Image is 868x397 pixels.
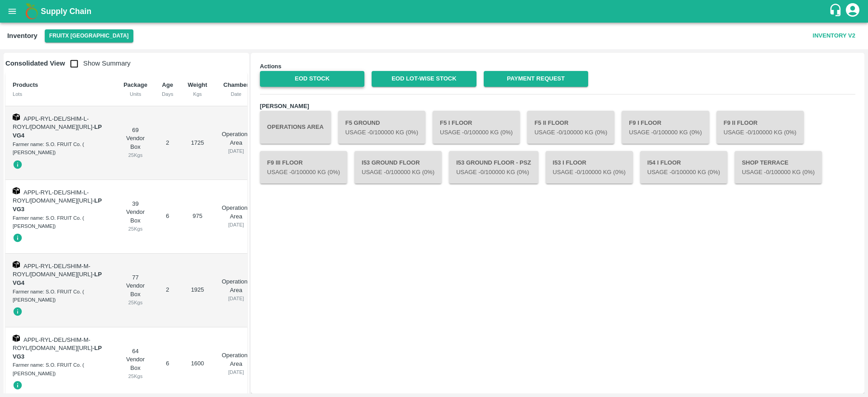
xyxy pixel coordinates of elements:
[155,254,180,327] td: 2
[345,128,418,137] p: Usage - 0 /100000 Kg (0%)
[223,81,249,88] b: Chamber
[449,151,538,184] button: I53 Ground Floor - PSZUsage -0/100000 Kg (0%)
[433,111,520,143] button: F5 I FloorUsage -0/100000 Kg (0%)
[222,204,250,221] p: Operations Area
[162,81,173,88] b: Age
[13,214,109,231] div: Farmer name: S.O. FRUIT Co. ( [PERSON_NAME])
[13,81,38,88] b: Products
[13,336,92,352] span: APPL-RYL-DEL/SHIM-M-ROYL/[DOMAIN_NAME][URL]
[553,168,626,177] p: Usage - 0 /100000 Kg (0%)
[7,32,38,39] b: Inventory
[191,286,204,293] span: 1925
[123,81,147,88] b: Package
[622,111,709,143] button: F9 I FloorUsage -0/100000 Kg (0%)
[222,351,250,368] p: Operations Area
[2,1,23,22] button: open drawer
[372,71,476,87] a: EOD Lot-wise Stock
[13,115,92,131] span: APPL-RYL-DEL/SHIM-L-ROYL/[DOMAIN_NAME][URL]
[162,90,173,98] div: Days
[742,168,815,177] p: Usage - 0 /100000 Kg (0%)
[222,90,250,98] div: Date
[191,360,204,367] span: 1600
[41,7,91,16] b: Supply Chain
[5,60,65,67] b: Consolidated View
[640,151,727,184] button: I54 I FloorUsage -0/100000 Kg (0%)
[23,2,41,20] img: logo
[188,81,207,88] b: Weight
[724,128,797,137] p: Usage - 0 /100000 Kg (0%)
[13,271,102,286] strong: LP VG4
[629,128,702,137] p: Usage - 0 /100000 Kg (0%)
[222,221,250,229] div: [DATE]
[13,90,109,98] div: Lots
[13,271,102,286] span: -
[13,140,109,157] div: Farmer name: S.O. FRUIT Co. ( [PERSON_NAME])
[13,288,109,304] div: Farmer name: S.O. FRUIT Co. ( [PERSON_NAME])
[13,361,109,378] div: Farmer name: S.O. FRUIT Co. ( [PERSON_NAME])
[260,63,282,70] b: Actions
[123,274,147,307] div: 77 Vendor Box
[13,335,20,342] img: box
[338,111,425,143] button: F5 GroundUsage -0/100000 Kg (0%)
[13,345,102,360] span: -
[222,368,250,376] div: [DATE]
[260,111,331,143] button: Operations Area
[354,151,442,184] button: I53 Ground FloorUsage -0/100000 Kg (0%)
[222,130,250,147] p: Operations Area
[260,151,347,184] button: F9 III FloorUsage -0/100000 Kg (0%)
[188,90,207,98] div: Kgs
[222,278,250,294] p: Operations Area
[267,168,340,177] p: Usage - 0 /100000 Kg (0%)
[844,2,861,21] div: account of current user
[809,28,859,44] button: Inventory V2
[123,347,147,381] div: 64 Vendor Box
[123,90,147,98] div: Units
[13,123,102,139] strong: LP VG4
[123,126,147,160] div: 69 Vendor Box
[155,106,180,180] td: 2
[123,298,147,307] div: 25 Kgs
[13,345,102,360] strong: LP VG3
[456,168,531,177] p: Usage - 0 /100000 Kg (0%)
[260,71,364,87] a: EOD Stock
[13,189,92,204] span: APPL-RYL-DEL/SHIM-L-ROYL/[DOMAIN_NAME][URL]
[123,225,147,233] div: 25 Kgs
[45,29,133,43] button: Select DC
[155,180,180,254] td: 6
[13,197,102,213] strong: LP VG3
[735,151,822,184] button: Shop TerraceUsage -0/100000 Kg (0%)
[222,294,250,302] div: [DATE]
[534,128,607,137] p: Usage - 0 /100000 Kg (0%)
[440,128,513,137] p: Usage - 0 /100000 Kg (0%)
[13,187,20,194] img: box
[13,113,20,121] img: box
[260,103,309,109] b: [PERSON_NAME]
[193,213,203,219] span: 975
[13,261,20,268] img: box
[362,168,434,177] p: Usage - 0 /100000 Kg (0%)
[717,111,804,143] button: F9 II FloorUsage -0/100000 Kg (0%)
[65,60,131,67] span: Show Summary
[527,111,614,143] button: F5 II FloorUsage -0/100000 Kg (0%)
[123,372,147,380] div: 25 Kgs
[13,197,102,213] span: -
[191,139,204,146] span: 1725
[647,168,720,177] p: Usage - 0 /100000 Kg (0%)
[123,151,147,159] div: 25 Kgs
[484,71,588,87] a: Payment Request
[546,151,633,184] button: I53 I FloorUsage -0/100000 Kg (0%)
[829,3,844,19] div: customer-support
[123,200,147,233] div: 39 Vendor Box
[41,5,829,18] a: Supply Chain
[13,123,102,139] span: -
[13,263,92,278] span: APPL-RYL-DEL/SHIM-M-ROYL/[DOMAIN_NAME][URL]
[222,147,250,155] div: [DATE]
